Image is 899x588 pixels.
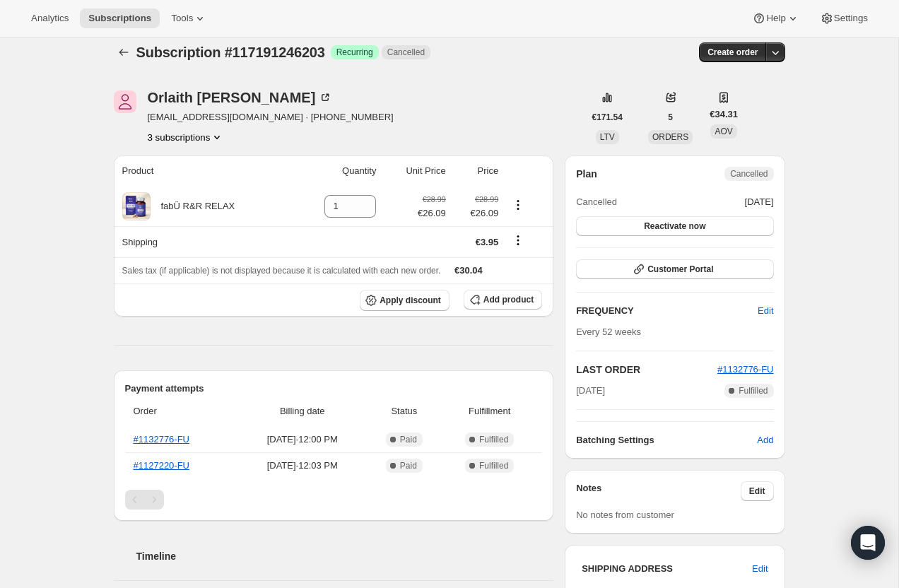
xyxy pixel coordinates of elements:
span: ORDERS [652,132,688,142]
span: Paid [400,460,417,471]
a: #1132776-FU [717,364,774,375]
span: Reactivate now [644,220,705,232]
span: Fulfilled [479,460,508,471]
span: [DATE] [745,195,774,209]
th: Product [114,155,295,187]
button: Analytics [23,8,77,28]
span: Status [372,404,437,418]
span: Edit [749,486,765,497]
div: Orlaith [PERSON_NAME] [148,90,333,105]
span: LTV [600,132,615,142]
span: Edit [758,304,773,318]
h2: Timeline [136,549,554,563]
button: Product actions [148,130,225,144]
span: Fulfillment [445,404,534,418]
h2: Payment attempts [125,382,543,396]
button: Tools [163,8,216,28]
span: Fulfilled [479,434,508,445]
span: Settings [834,13,868,24]
button: Settings [811,8,876,28]
span: Tools [171,13,193,24]
button: Edit [749,300,782,322]
span: No notes from customer [576,510,674,520]
span: €3.95 [476,237,499,247]
h3: SHIPPING ADDRESS [582,562,752,576]
span: Create order [707,47,758,58]
span: AOV [715,127,732,136]
span: Recurring [336,47,373,58]
small: €28.99 [475,195,498,204]
span: €26.09 [418,206,446,220]
button: Help [744,8,808,28]
span: Customer Portal [647,264,713,275]
h2: LAST ORDER [576,363,717,377]
span: Help [766,13,785,24]
button: €171.54 [584,107,631,127]
span: €171.54 [592,112,623,123]
span: Add product [483,294,534,305]
h2: FREQUENCY [576,304,758,318]
span: [DATE] [576,384,605,398]
button: Subscriptions [114,42,134,62]
button: Shipping actions [507,233,529,248]
button: Reactivate now [576,216,773,236]
span: Sales tax (if applicable) is not displayed because it is calculated with each new order. [122,266,441,276]
button: 5 [659,107,681,127]
span: Subscriptions [88,13,151,24]
span: [DATE] · 12:00 PM [242,433,363,447]
th: Unit Price [380,155,449,187]
th: Price [450,155,503,187]
button: Edit [744,558,776,580]
span: €34.31 [710,107,738,122]
button: Create order [699,42,766,62]
nav: Pagination [125,490,543,510]
button: #1132776-FU [717,363,774,377]
span: €26.09 [454,206,498,220]
button: Product actions [507,197,529,213]
span: Cancelled [730,168,768,180]
img: product img [122,192,151,220]
a: #1132776-FU [134,434,190,445]
h6: Batching Settings [576,433,757,447]
button: Add [748,429,782,452]
span: €30.04 [454,265,483,276]
a: #1127220-FU [134,460,190,471]
span: Edit [752,562,768,576]
th: Quantity [294,155,380,187]
th: Shipping [114,226,295,257]
button: Edit [741,481,774,501]
span: Cancelled [576,195,617,209]
span: Every 52 weeks [576,327,641,337]
button: Subscriptions [80,8,160,28]
button: Add product [464,290,542,310]
span: Orlaith Doyle [114,90,136,113]
div: Open Intercom Messenger [851,526,885,560]
span: Analytics [31,13,69,24]
span: [EMAIL_ADDRESS][DOMAIN_NAME] · [PHONE_NUMBER] [148,110,394,124]
h2: Plan [576,167,597,181]
span: Cancelled [387,47,425,58]
div: fabÜ R&R RELAX [151,199,235,213]
span: Fulfilled [739,385,768,396]
span: Add [757,433,773,447]
th: Order [125,396,237,427]
span: Billing date [242,404,363,418]
button: Customer Portal [576,259,773,279]
h3: Notes [576,481,741,501]
span: Apply discount [380,295,441,306]
small: €28.99 [423,195,446,204]
button: Apply discount [360,290,449,311]
span: [DATE] · 12:03 PM [242,459,363,473]
span: Subscription #117191246203 [136,45,325,60]
span: Paid [400,434,417,445]
span: 5 [668,112,673,123]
